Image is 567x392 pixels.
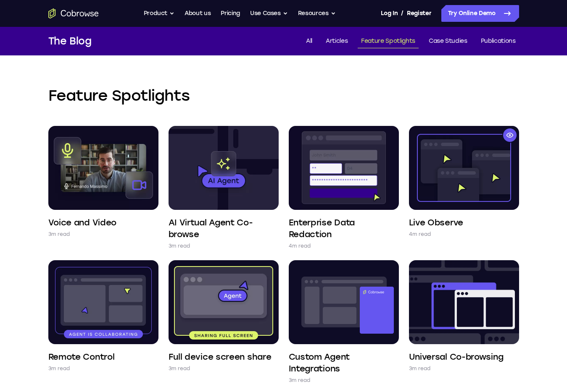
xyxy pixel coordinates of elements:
p: 3m read [48,364,70,373]
a: Articles [322,34,351,48]
img: Voice and Video [48,126,158,210]
img: Remote Control [48,260,158,344]
a: Case Studies [425,34,471,48]
a: Universal Co-browsing 3m read [409,260,519,373]
p: 4m read [409,230,431,238]
span: / [401,8,403,18]
a: Register [407,5,431,22]
img: Custom Agent Integrations [289,260,399,344]
a: Full device screen share 3m read [169,260,279,373]
a: Enterprise Data Redaction 4m read [289,126,399,250]
img: Full device screen share [169,260,279,344]
img: AI Virtual Agent Co-browse [169,126,279,210]
h4: Full device screen share [169,351,272,363]
h4: Universal Co-browsing [409,351,504,363]
button: Resources [298,5,336,22]
a: Go to the home page [48,8,99,18]
h2: Feature Spotlights [48,86,519,106]
h4: Custom Agent Integrations [289,351,399,374]
p: 3m read [409,364,431,373]
a: Pricing [221,5,240,22]
a: About us [185,5,211,22]
h4: Voice and Video [48,217,117,228]
p: 3m read [289,376,311,384]
h4: Remote Control [48,351,115,363]
button: Product [144,5,175,22]
a: Log In [381,5,398,22]
img: Live Observe [409,126,519,210]
h1: The Blog [48,34,92,49]
a: Feature Spotlights [358,34,419,48]
h4: Live Observe [409,217,463,228]
p: 4m read [289,242,311,250]
a: Remote Control 3m read [48,260,158,373]
a: Publications [477,34,519,48]
p: 3m read [48,230,70,238]
a: Live Observe 4m read [409,126,519,238]
p: 3m read [169,242,190,250]
a: All [303,34,316,48]
a: Try Online Demo [441,5,519,22]
h4: Enterprise Data Redaction [289,217,399,240]
a: Voice and Video 3m read [48,126,158,238]
img: Enterprise Data Redaction [289,126,399,210]
p: 3m read [169,364,190,373]
img: Universal Co-browsing [409,260,519,344]
a: Custom Agent Integrations 3m read [289,260,399,384]
h4: AI Virtual Agent Co-browse [169,217,279,240]
button: Use Cases [250,5,288,22]
a: AI Virtual Agent Co-browse 3m read [169,126,279,250]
